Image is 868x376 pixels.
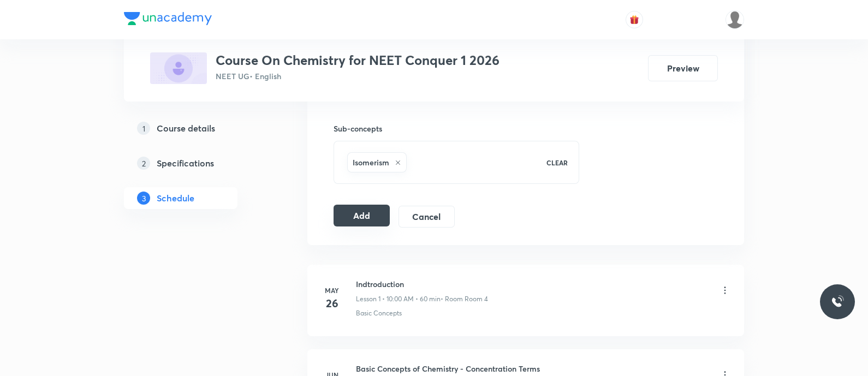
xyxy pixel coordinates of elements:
img: P Antony [726,10,744,29]
button: Add [334,205,390,226]
img: E5C1797E-FDE5-4F02-A853-E7AF249CC1BE_plus.png [150,52,207,84]
button: Preview [648,55,718,81]
a: 1Course details [124,117,272,139]
p: NEET UG • English [216,70,500,82]
p: Basic Concepts [356,308,402,318]
h5: Schedule [157,192,194,205]
p: 1 [137,122,150,135]
h6: May [321,285,343,295]
img: ttu [831,295,844,308]
button: avatar [626,11,643,28]
a: Company Logo [124,12,212,28]
h3: Course On Chemistry for NEET Conquer 1 2026 [216,52,500,68]
a: 2Specifications [124,152,272,174]
h5: Specifications [157,157,214,170]
p: • Room Room 4 [441,294,488,304]
p: 3 [137,192,150,205]
h6: Sub-concepts [334,123,579,134]
p: CLEAR [546,158,568,168]
h6: Basic Concepts of Chemistry - Concentration Terms [356,363,540,374]
img: Company Logo [124,12,212,25]
button: Cancel [399,206,455,228]
img: avatar [629,15,639,25]
p: 2 [137,157,150,170]
h5: Course details [157,122,215,135]
h6: Isomerism [353,157,389,168]
p: Lesson 1 • 10:00 AM • 60 min [356,294,441,304]
h4: 26 [321,295,343,312]
h6: Indtroduction [356,278,488,290]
